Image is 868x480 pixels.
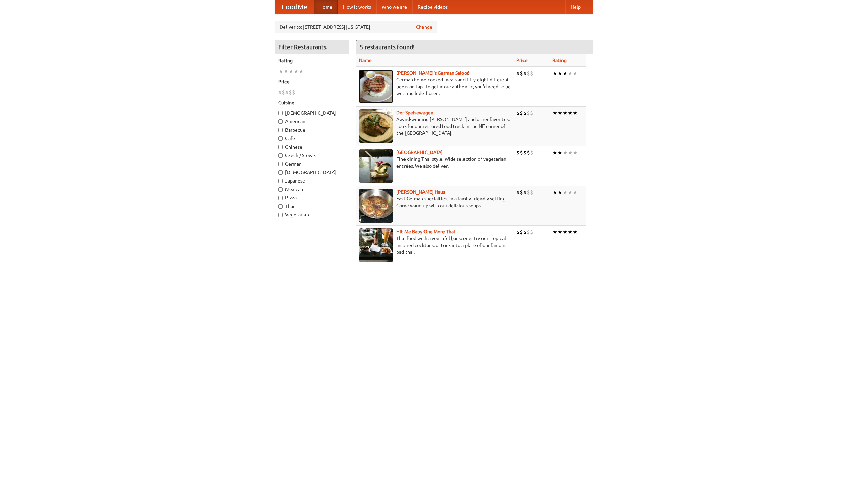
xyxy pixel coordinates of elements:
li: $ [523,109,527,117]
li: $ [527,149,530,156]
li: ★ [573,189,578,196]
label: Cafe [278,135,346,142]
input: Vegetarian [278,213,283,217]
li: ★ [557,109,563,117]
li: $ [516,149,520,156]
a: Rating [552,58,567,63]
li: ★ [557,70,563,77]
li: $ [516,109,520,117]
li: $ [523,149,527,156]
li: $ [523,189,527,196]
img: esthers.jpg [359,70,393,103]
li: $ [527,70,530,77]
a: Recipe videos [412,0,453,14]
label: Barbecue [278,127,346,133]
li: ★ [568,70,573,77]
a: [PERSON_NAME] Haus [396,189,445,195]
a: Price [516,58,528,63]
li: ★ [278,68,283,75]
a: [PERSON_NAME]'s German Saloon [396,70,470,76]
a: Who we are [376,0,412,14]
input: Mexican [278,187,283,192]
li: $ [516,189,520,196]
li: $ [523,228,527,236]
li: $ [527,228,530,236]
li: $ [516,228,520,236]
li: $ [530,109,533,117]
label: Thai [278,203,346,210]
a: How it works [338,0,376,14]
label: Chinese [278,143,346,150]
input: Thai [278,204,283,209]
a: Change [416,24,432,31]
ng-pluralize: 5 restaurants found! [360,44,415,50]
li: $ [527,189,530,196]
li: ★ [557,189,563,196]
label: [DEMOGRAPHIC_DATA] [278,169,346,176]
li: ★ [573,149,578,156]
li: $ [520,70,523,77]
label: [DEMOGRAPHIC_DATA] [278,110,346,116]
label: Japanese [278,177,346,184]
input: Japanese [278,179,283,183]
li: ★ [289,68,294,75]
a: Home [314,0,338,14]
input: Barbecue [278,128,283,132]
input: German [278,162,283,166]
label: Vegetarian [278,211,346,218]
li: $ [527,109,530,117]
input: American [278,119,283,124]
li: $ [520,149,523,156]
li: ★ [568,189,573,196]
h5: Rating [278,57,346,64]
label: American [278,118,346,125]
img: speisewagen.jpg [359,109,393,143]
a: Hit Me Baby One More Thai [396,229,455,234]
li: $ [516,70,520,77]
p: East German specialties, in a family-friendly setting. Come warm up with our delicious soups. [359,195,511,209]
input: Pizza [278,196,283,200]
li: $ [530,70,533,77]
h5: Price [278,78,346,85]
li: ★ [573,109,578,117]
label: Pizza [278,194,346,201]
img: kohlhaus.jpg [359,189,393,223]
li: ★ [573,228,578,236]
li: $ [523,70,527,77]
li: $ [530,149,533,156]
li: ★ [294,68,299,75]
li: ★ [573,70,578,77]
a: FoodMe [275,0,314,14]
li: $ [520,189,523,196]
li: ★ [568,109,573,117]
p: Thai food with a youthful bar scene. Try our tropical inspired cocktails, or tuck into a plate of... [359,235,511,255]
li: $ [282,89,285,96]
input: Czech / Slovak [278,153,283,158]
li: ★ [568,149,573,156]
input: [DEMOGRAPHIC_DATA] [278,170,283,175]
li: $ [520,228,523,236]
li: $ [278,89,282,96]
a: Der Speisewagen [396,110,433,115]
label: German [278,160,346,167]
li: ★ [563,149,568,156]
input: [DEMOGRAPHIC_DATA] [278,111,283,115]
h4: Filter Restaurants [275,40,349,54]
li: ★ [552,70,557,77]
li: ★ [557,149,563,156]
li: $ [285,89,289,96]
li: ★ [563,109,568,117]
li: ★ [563,70,568,77]
li: $ [530,228,533,236]
li: ★ [557,228,563,236]
label: Mexican [278,186,346,193]
a: [GEOGRAPHIC_DATA] [396,150,443,155]
h5: Cuisine [278,99,346,106]
li: ★ [552,109,557,117]
p: Fine dining Thai-style. Wide selection of vegetarian entrées. We also deliver. [359,156,511,169]
li: ★ [552,189,557,196]
li: ★ [283,68,289,75]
